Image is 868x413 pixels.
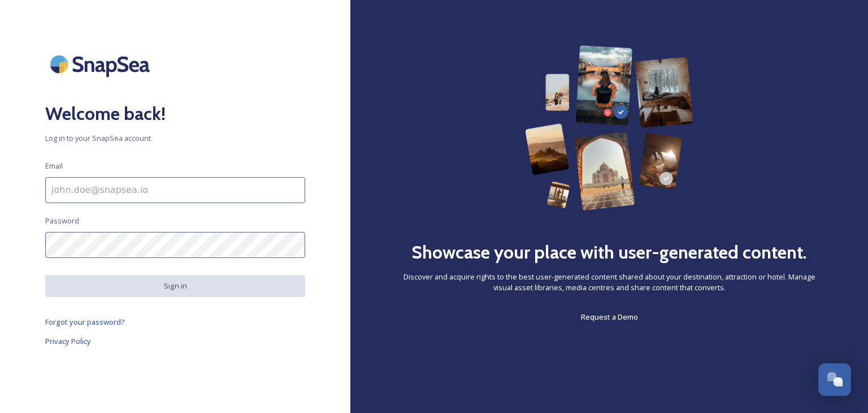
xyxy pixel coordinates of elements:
img: 63b42ca75bacad526042e722_Group%20154-p-800.png [525,45,693,210]
span: Privacy Policy [45,336,91,346]
button: Open Chat [818,363,851,396]
a: Request a Demo [581,310,638,324]
input: john.doe@snapsea.io [45,177,305,203]
img: SnapSea Logo [45,45,158,83]
h2: Welcome back! [45,100,305,127]
span: Discover and acquire rights to the best user-generated content shared about your destination, att... [396,272,823,293]
a: Privacy Policy [45,334,305,348]
h2: Showcase your place with user-generated content. [411,239,807,266]
span: Password [45,216,79,226]
span: Email [45,161,63,171]
a: Forgot your password? [45,315,305,329]
span: Request a Demo [581,312,638,322]
span: Log in to your SnapSea account [45,133,305,144]
button: Sign in [45,275,305,297]
span: Forgot your password? [45,317,125,327]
